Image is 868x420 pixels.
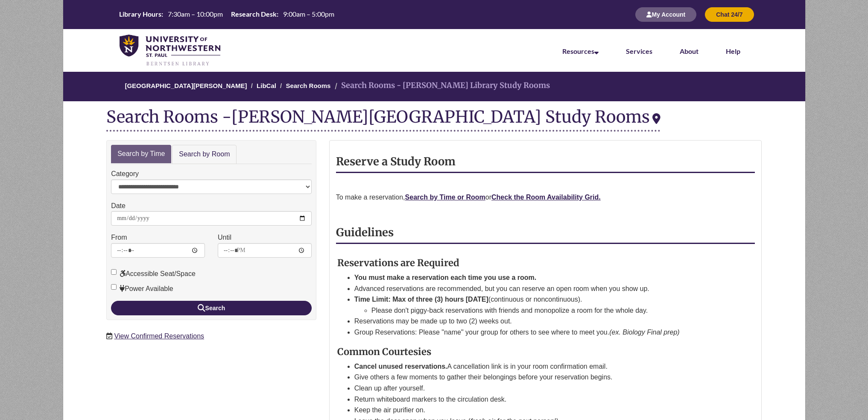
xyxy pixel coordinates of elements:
a: LibCal [257,82,276,89]
strong: Guidelines [336,226,394,239]
a: View Confirmed Reservations [114,332,204,340]
label: Date [111,200,126,211]
a: [GEOGRAPHIC_DATA][PERSON_NAME] [125,82,247,89]
strong: Cancel unused reservations. [354,363,447,370]
label: Category [111,168,139,179]
a: Chat 24/7 [705,11,754,18]
label: Until [218,232,231,243]
li: Advanced reservations are recommended, but you can reserve an open room when you show up. [354,283,734,294]
a: Services [626,47,652,55]
label: Accessible Seat/Space [111,268,196,279]
em: (ex. Biology Final prep) [609,329,680,336]
a: Help [726,47,740,55]
li: Please don't piggy-back reservations with friends and monopolize a room for the whole day. [371,305,734,316]
div: [PERSON_NAME][GEOGRAPHIC_DATA] Study Rooms [231,106,660,127]
p: To make a reservation, or [336,192,755,203]
a: My Account [635,11,696,18]
a: About [680,47,698,55]
button: My Account [635,7,696,22]
th: Research Desk: [228,9,280,19]
strong: You must make a reservation each time you use a room. [354,274,537,281]
strong: Reserve a Study Room [336,155,456,168]
a: Check the Room Availability Grid. [491,194,601,201]
button: Search [111,301,312,315]
li: Give others a few moments to gather their belongings before your reservation begins. [354,372,734,383]
strong: Common Courtesies [337,346,431,358]
li: A cancellation link is in your room confirmation email. [354,361,734,372]
a: Search Rooms [286,82,330,89]
strong: Reservations are Required [337,257,459,269]
span: 9:00am – 5:00pm [283,10,334,18]
table: Hours Today [116,9,338,19]
li: Return whiteboard markers to the circulation desk. [354,394,734,405]
a: Search by Room [172,145,237,164]
a: Resources [562,47,599,55]
label: Power Available [111,283,173,294]
img: UNWSP Library Logo [120,35,221,67]
li: Clean up after yourself. [354,383,734,394]
button: Chat 24/7 [705,7,754,22]
span: 7:30am – 10:00pm [168,10,223,18]
li: Group Reservations: Please "name" your group for others to see where to meet you. [354,327,734,338]
input: Power Available [111,284,117,290]
th: Library Hours: [116,9,164,19]
li: Keep the air purifier on. [354,405,734,416]
li: Search Rooms - [PERSON_NAME] Library Study Rooms [333,79,550,92]
label: From [111,232,127,243]
a: Hours Today [116,9,338,20]
li: Reservations may be made up to two (2) weeks out. [354,316,734,327]
input: Accessible Seat/Space [111,269,117,275]
nav: Breadcrumb [47,72,821,101]
li: (continuous or noncontinuous). [354,294,734,316]
strong: Time Limit: Max of three (3) hours [DATE] [354,296,488,303]
div: Search Rooms - [106,108,660,132]
a: Search by Time or Room [405,194,485,201]
a: Search by Time [111,145,171,163]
